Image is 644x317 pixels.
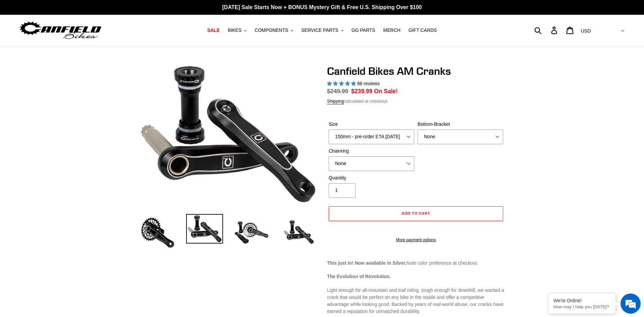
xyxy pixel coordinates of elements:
[204,26,223,35] a: SALE
[327,65,505,77] h1: Canfield Bikes AM Cranks
[327,287,505,315] p: Light enough for all-mountain and trail riding, tough enough for downhill, we wanted a crank that...
[401,211,431,216] span: Add to cart
[553,304,610,309] p: How may I help you today?
[348,26,379,35] a: GG PARTS
[329,148,414,155] label: Chainring
[329,237,503,243] a: More payment options
[139,214,176,251] img: Load image into Gallery viewer, Canfield Bikes AM Cranks
[352,28,375,33] span: GG PARTS
[327,98,505,105] div: calculated at checkout.
[18,20,102,41] img: Canfield Bikes
[327,274,391,279] strong: The Evolution of Revolution.
[228,28,241,33] span: BIKES
[224,26,250,35] button: BIKES
[298,26,346,35] button: SERVICE PARTS
[329,206,503,221] button: Add to cart
[409,28,437,33] span: GIFT CARDS
[418,121,503,128] label: Bottom-Bracket
[538,23,555,38] input: Search
[186,214,223,244] img: Load image into Gallery viewer, Canfield Cranks
[329,121,414,128] label: Size
[327,88,348,95] s: $249.99
[329,174,414,181] label: Quantity
[207,28,220,33] span: SALE
[327,260,505,267] p: Note color preference at checkout.
[357,81,380,86] span: 86 reviews
[301,28,338,33] span: SERVICE PARTS
[405,26,440,35] a: GIFT CARDS
[351,88,372,95] span: $239.99
[255,28,288,33] span: COMPONENTS
[383,28,400,33] span: MERCH
[553,298,610,303] div: We're Online!
[380,26,404,35] a: MERCH
[233,214,270,251] img: Load image into Gallery viewer, Canfield Bikes AM Cranks
[327,81,357,86] span: 4.97 stars
[251,26,297,35] button: COMPONENTS
[374,87,398,96] span: On Sale!
[280,214,317,251] img: Load image into Gallery viewer, CANFIELD-AM_DH-CRANKS
[327,260,407,266] strong: This just in! Now available in Silver.
[327,99,344,104] a: Shipping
